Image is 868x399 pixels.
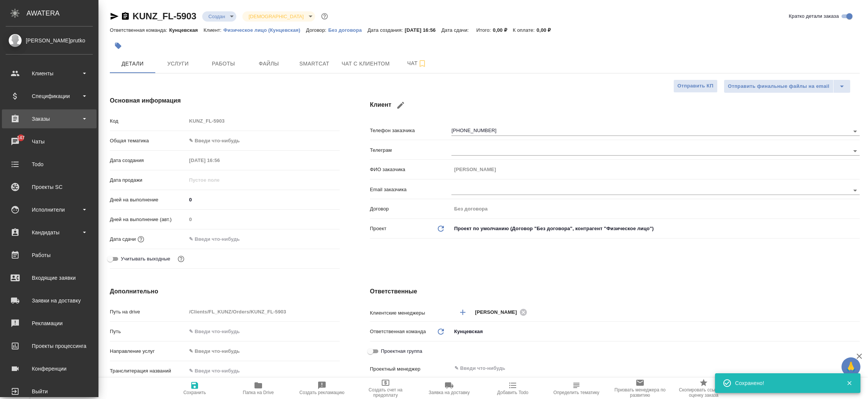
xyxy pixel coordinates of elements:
button: Open [850,185,860,196]
input: Пустое поле [186,115,339,126]
a: Заявки на доставку [2,291,97,310]
input: ✎ Введи что-нибудь [186,365,339,376]
input: Пустое поле [186,175,253,185]
button: Отправить КП [673,79,718,93]
div: Конференции [6,363,93,374]
div: ✎ Введи что-нибудь [189,348,330,355]
span: Отправить финальные файлы на email [728,82,829,91]
div: Входящие заявки [6,272,93,284]
div: Создан [202,11,236,22]
input: Пустое поле [451,203,860,214]
div: Проекты процессинга [6,340,93,352]
span: Скопировать ссылку на оценку заказа [676,387,731,398]
button: Сохранить [163,378,226,399]
span: Создать счет на предоплату [358,387,413,398]
div: Работы [6,249,93,261]
p: Кунцевская [169,27,204,33]
h4: Ответственные [370,287,860,296]
div: Спецификации [6,90,93,102]
span: Добавить Todo [497,390,528,395]
a: Работы [2,246,97,265]
svg: Подписаться [418,59,427,68]
p: Дата сдачи [110,235,136,243]
button: Добавить менеджера [454,303,472,321]
input: Пустое поле [186,214,339,225]
span: Smartcat [296,59,333,69]
div: Todo [6,159,93,170]
input: ✎ Введи что-нибудь [186,194,339,205]
span: Услуги [160,59,196,69]
p: Транслитерация названий [110,367,186,375]
div: Заявки на доставку [6,295,93,306]
div: Выйти [6,386,93,397]
a: Входящие заявки [2,268,97,287]
button: Призвать менеджера по развитию [608,378,672,399]
button: Скопировать ссылку на оценку заказа [672,378,735,399]
a: Физическое лицо (Кунцевская) [223,26,306,33]
a: Todo [2,155,97,174]
p: Телеграм [370,147,452,154]
button: Добавить тэг [110,37,126,54]
h4: Дополнительно [110,287,340,296]
div: [PERSON_NAME]prutko [6,36,93,45]
span: [PERSON_NAME] [475,309,521,316]
p: 0,00 ₽ [493,27,513,33]
span: Заявка на доставку [429,390,470,395]
p: Направление услуг [110,348,186,355]
span: 147 [12,134,30,142]
input: ✎ Введи что-нибудь [186,326,339,337]
p: Итого: [476,27,493,33]
p: Ответственная команда: [110,27,169,33]
button: Open [850,146,860,156]
a: Рекламации [2,314,97,333]
input: ✎ Введи что-нибудь [454,364,832,373]
p: Путь на drive [110,308,186,316]
div: Кунцевская [451,325,860,338]
div: ✎ Введи что-нибудь [189,137,330,145]
a: Проекты процессинга [2,337,97,355]
div: [PERSON_NAME] [475,307,529,317]
p: Ответственная команда [370,328,426,335]
button: Закрыть [841,380,857,387]
span: Сохранить [183,390,206,395]
div: ✎ Введи что-нибудь [186,345,339,358]
p: Физическое лицо (Кунцевская) [223,27,306,33]
span: Файлы [251,59,287,69]
div: Исполнители [6,204,93,215]
div: Проекты SC [6,181,93,193]
span: Чат [399,59,435,68]
button: Создать счет на предоплату [354,378,417,399]
p: Дата создания: [367,27,404,33]
button: [DEMOGRAPHIC_DATA] [246,13,306,20]
button: Папка на Drive [226,378,290,399]
span: 🙏 [845,359,857,375]
p: Клиентские менеджеры [370,309,452,317]
p: Договор [370,205,452,213]
input: Пустое поле [451,164,860,175]
button: Заявка на доставку [417,378,481,399]
h4: Клиент [370,96,860,114]
input: ✎ Введи что-нибудь [186,234,253,245]
p: Проект [370,225,387,232]
p: Дата продажи [110,176,186,184]
span: Проектная группа [381,348,422,355]
p: Договор: [306,27,328,33]
button: Выбери, если сб и вс нужно считать рабочими днями для выполнения заказа. [176,254,186,264]
a: Без договора [328,26,368,33]
span: Определить тематику [553,390,599,395]
span: Кратко детали заказа [789,12,839,20]
span: Призвать менеджера по развитию [613,387,667,398]
button: Open [856,312,857,313]
p: Общая тематика [110,137,186,145]
input: Пустое поле [186,155,253,166]
p: Без договора [328,27,368,33]
div: Создан [242,11,315,22]
span: Папка на Drive [243,390,274,395]
button: Доп статусы указывают на важность/срочность заказа [320,11,329,21]
p: Дата создания [110,157,186,164]
div: Заказы [6,113,93,125]
p: [DATE] 16:56 [405,27,442,33]
div: Клиенты [6,68,93,79]
div: ✎ Введи что-нибудь [186,134,339,147]
a: KUNZ_FL-5903 [133,11,196,21]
